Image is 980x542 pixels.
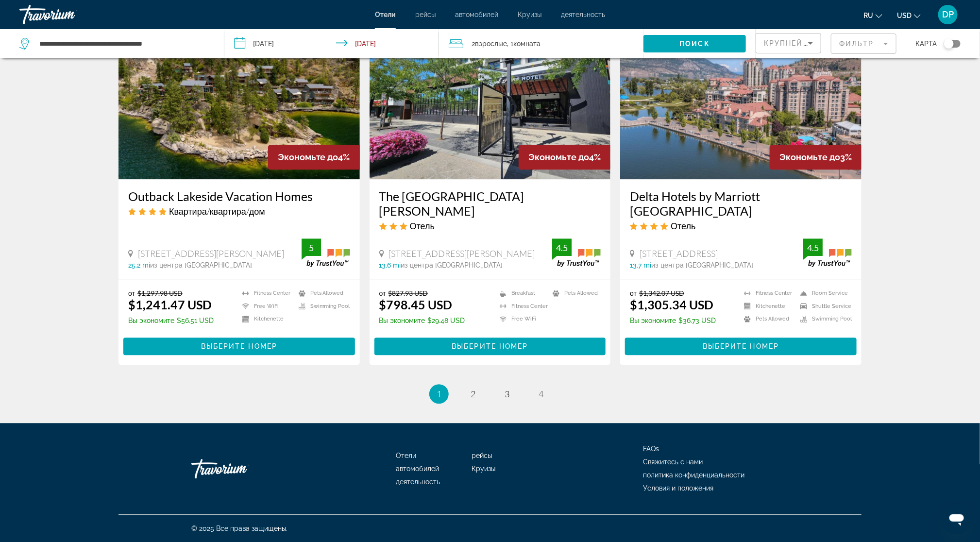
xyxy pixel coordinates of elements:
[795,315,852,323] li: Swimming Pool
[294,289,350,297] li: Pets Allowed
[375,11,396,18] a: Отели
[169,206,265,217] span: Квартира/квартира/дом
[739,302,795,310] li: Kitchenette
[128,189,350,203] h3: Outback Lakeside Vacation Homes
[528,152,589,162] span: Экономьте до
[505,389,509,399] span: 3
[128,206,350,217] div: 4 star Apartment
[455,11,498,18] a: автомобилей
[739,289,795,297] li: Fitness Center
[897,12,912,19] span: USD
[770,145,862,169] div: 3%
[640,248,718,259] span: [STREET_ADDRESS]
[472,465,496,473] a: Круизы
[396,452,416,459] a: Отели
[471,389,475,399] span: 2
[942,10,954,19] span: DP
[123,338,355,355] button: Выберите номер
[552,238,601,267] img: trustyou-badge.svg
[548,289,601,297] li: Pets Allowed
[620,24,862,179] img: Hotel image
[643,458,703,466] a: Свяжитесь с нами
[191,525,287,532] span: © 2025 Все права защищены.
[123,340,355,351] a: Выберите номер
[625,340,857,351] a: Выберите номер
[831,33,896,54] button: Filter
[630,220,852,231] div: 4 star Hotel
[389,248,535,259] span: [STREET_ADDRESS][PERSON_NAME]
[379,317,465,324] p: $29.48 USD
[764,39,882,47] span: Крупнейшие сбережения
[475,40,507,48] span: Взрослые
[630,261,651,269] span: 13.7 mi
[803,238,852,267] img: trustyou-badge.svg
[643,445,659,453] a: FAQs
[915,37,937,51] span: карта
[379,297,453,312] ins: $798.45 USD
[803,242,823,254] div: 4.5
[396,465,439,473] span: автомобилей
[561,11,605,18] a: деятельность
[137,289,183,297] del: $1,297.98 USD
[514,40,541,48] span: Комната
[415,11,436,18] a: рейсы
[539,389,543,399] span: 4
[237,289,294,297] li: Fitness Center
[643,484,713,492] a: Условия и положения
[410,220,435,231] span: Отель
[703,342,779,350] span: Выберите номер
[201,342,277,350] span: Выберите номер
[19,2,117,27] a: Travorium
[128,317,214,324] p: $56.51 USD
[495,302,548,310] li: Fitness Center
[268,145,360,169] div: 4%
[671,220,695,231] span: Отель
[370,24,611,179] img: Hotel image
[472,37,507,51] span: 2
[379,261,401,269] span: 13.6 mi
[739,315,795,323] li: Pets Allowed
[452,342,528,350] span: Выберите номер
[294,302,350,310] li: Swimming Pool
[128,289,135,297] span: от
[643,471,744,479] span: политика конфиденциальности
[639,289,684,297] del: $1,342.07 USD
[237,315,294,323] li: Kitchenette
[437,389,441,399] span: 1
[224,29,439,58] button: Check-in date: Dec 6, 2025 Check-out date: Dec 12, 2025
[128,297,212,312] ins: $1,241.47 USD
[118,24,360,179] img: Hotel image
[302,238,350,267] img: trustyou-badge.svg
[379,189,601,218] a: The [GEOGRAPHIC_DATA][PERSON_NAME]
[396,478,440,486] a: деятельность
[118,384,862,404] nav: Pagination
[128,261,150,269] span: 25.2 mi
[439,29,644,58] button: Travelers: 2 adults, 0 children
[379,289,386,297] span: от
[897,8,921,22] button: Change currency
[389,289,428,297] del: $827.93 USD
[495,289,548,297] li: Breakfast
[630,297,713,312] ins: $1,305.34 USD
[237,302,294,310] li: Free WiFi
[795,302,852,310] li: Shuttle Service
[630,317,716,324] p: $36.73 USD
[507,37,541,51] span: , 1
[941,503,972,534] iframe: Кнопка запуска окна обмена сообщениями
[278,152,338,162] span: Экономьте до
[128,317,174,324] span: Вы экономите
[150,261,252,269] span: из центра [GEOGRAPHIC_DATA]
[680,40,710,48] span: Поиск
[630,189,852,218] h3: Delta Hotels by Marriott [GEOGRAPHIC_DATA]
